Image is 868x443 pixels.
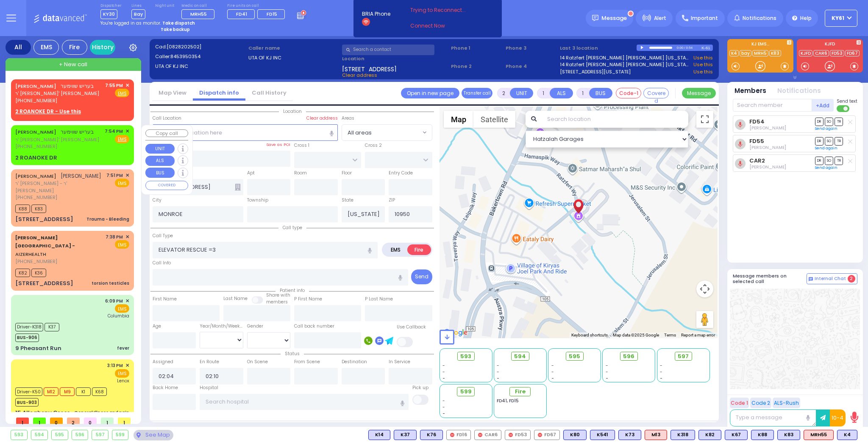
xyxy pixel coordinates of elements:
label: Cross 2 [365,142,382,149]
span: [PHONE_NUMBER] [15,143,57,150]
label: Entry Code [389,170,413,177]
label: Destination [342,359,367,365]
label: P Last Name [365,296,393,303]
span: - [660,362,662,369]
label: Fire [407,244,431,255]
a: Send again [815,146,837,151]
span: - [606,362,608,369]
label: Location [342,55,448,62]
span: 7:54 PM [105,128,123,135]
span: ✕ [125,82,129,89]
span: + New call [59,60,87,69]
span: You're logged in as monitor. [100,20,161,26]
label: Room [294,170,307,177]
div: 15 Allegheny Cross [15,409,70,417]
img: Google [442,327,470,338]
label: From Scene [294,359,320,365]
label: Turn off text [837,104,850,113]
label: Call back number [294,323,334,330]
a: Call History [245,89,293,97]
span: 595 [569,352,580,361]
input: Search location here [153,124,338,140]
span: Other building occupants [235,184,241,191]
label: Fire units on call [227,3,288,8]
div: 597 [92,430,108,440]
a: Open in new page [401,88,459,98]
span: ✕ [125,128,129,135]
span: Message [601,14,627,22]
span: 7:51 PM [106,172,123,179]
button: Map camera controls [696,280,713,297]
div: CAR6 [474,430,501,440]
label: Dispatcher [100,3,122,8]
span: Driver-K318 [15,323,43,331]
a: K83 [769,50,781,56]
div: BLS [670,430,695,440]
span: [PHONE_NUMBER] [15,97,57,104]
img: message.svg [592,15,598,21]
span: Phone 1 [451,45,503,52]
span: 597 [678,352,689,361]
img: Logo [33,13,90,23]
a: [STREET_ADDRESS][US_STATE] [560,68,631,76]
span: - [442,404,445,410]
input: Search member [733,99,812,112]
button: Message [682,88,716,98]
span: K88 [15,205,30,213]
a: [PERSON_NAME] [15,173,56,179]
span: Alert [654,14,666,22]
button: BUS [145,168,175,178]
label: Call Info [153,260,171,266]
span: DR [815,157,823,165]
label: Back Home [153,384,178,391]
span: 1 [118,418,131,424]
span: All areas [342,124,432,140]
a: Use this [693,68,713,76]
a: CAR6 [813,50,829,56]
span: 0 [84,418,97,424]
u: EMS [118,90,127,97]
button: Toggle fullscreen view [696,111,713,128]
button: 10-4 [830,409,846,426]
span: 1 [16,418,29,424]
button: Code 2 [750,398,771,408]
span: 7:55 PM [105,82,123,89]
span: 593 [460,352,471,361]
span: SO [825,157,833,165]
span: DR [815,137,823,145]
span: FD15 [267,11,277,17]
label: Night unit [155,3,174,8]
div: torsion testicles [92,280,129,286]
small: Share with [266,292,290,298]
div: K80 [563,430,587,440]
img: comment-alt.png [809,277,813,281]
label: Last 3 location [560,45,637,52]
span: [PERSON_NAME] [61,172,101,179]
div: K37 [394,430,417,440]
label: Gender [247,323,263,330]
a: MRH5 [752,50,768,56]
span: K82 [15,269,30,277]
label: Caller name [248,45,339,52]
input: Search hospital [200,394,409,410]
span: [PHONE_NUMBER] [15,194,57,201]
button: Drag Pegman onto the map to open Street View [696,311,713,328]
span: [0828202502] [167,43,201,50]
span: DR [815,118,823,126]
span: TR [835,137,843,145]
button: ALS [145,156,175,166]
div: Trauma - Bleeding [86,216,129,222]
a: CAR2 [749,157,765,164]
span: Fire [515,387,526,396]
label: First Name [153,296,177,303]
div: K-61 [701,45,713,51]
a: [PERSON_NAME] [15,129,56,135]
button: Show satellite imagery [473,111,515,128]
img: red-radio-icon.svg [509,433,513,437]
label: State [342,197,353,204]
a: FD54 [749,118,765,125]
span: בעריש שווימער [61,128,94,135]
span: 1 [101,418,114,424]
span: 2 [67,418,80,424]
span: Send text [837,98,857,104]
